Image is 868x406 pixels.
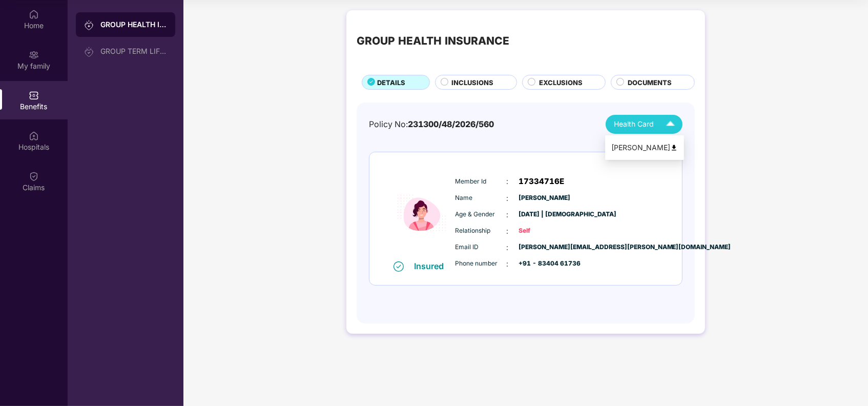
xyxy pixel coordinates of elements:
[519,210,570,219] span: [DATE] | [DEMOGRAPHIC_DATA]
[455,210,506,219] span: Age & Gender
[84,20,94,30] img: svg+xml;base64,PHN2ZyB3aWR0aD0iMjAiIGhlaWdodD0iMjAiIHZpZXdCb3g9IjAgMCAyMCAyMCIgZmlsbD0ibm9uZSIgeG...
[519,242,570,252] span: [PERSON_NAME][EMAIL_ADDRESS][PERSON_NAME][DOMAIN_NAME]
[455,259,506,269] span: Phone number
[455,242,506,252] span: Email ID
[539,77,583,88] span: EXCLUSIONS
[29,131,39,141] img: svg+xml;base64,PHN2ZyBpZD0iSG9zcGl0YWxzIiB4bWxucz0iaHR0cDovL3d3dy53My5vcmcvMjAwMC9zdmciIHdpZHRoPS...
[614,119,654,130] span: Health Card
[369,118,494,131] div: Policy No:
[357,33,509,50] div: GROUP HEALTH INSURANCE
[29,171,39,181] img: svg+xml;base64,PHN2ZyBpZD0iQ2xhaW0iIHhtbG5zPSJodHRwOi8vd3d3LnczLm9yZy8yMDAwL3N2ZyIgd2lkdGg9IjIwIi...
[29,50,39,60] img: svg+xml;base64,PHN2ZyB3aWR0aD0iMjAiIGhlaWdodD0iMjAiIHZpZXdCb3g9IjAgMCAyMCAyMCIgZmlsbD0ibm9uZSIgeG...
[455,193,506,203] span: Name
[408,119,494,129] span: 231300/48/2026/560
[506,193,508,204] span: :
[455,177,506,187] span: Member Id
[29,90,39,100] img: svg+xml;base64,PHN2ZyBpZD0iQmVuZWZpdHMiIHhtbG5zPSJodHRwOi8vd3d3LnczLm9yZy8yMDAwL3N2ZyIgd2lkdGg9Ij...
[506,209,508,220] span: :
[506,242,508,253] span: :
[519,193,570,203] span: [PERSON_NAME]
[84,47,94,57] img: svg+xml;base64,PHN2ZyB3aWR0aD0iMjAiIGhlaWdodD0iMjAiIHZpZXdCb3g9IjAgMCAyMCAyMCIgZmlsbD0ibm9uZSIgeG...
[391,166,452,260] img: icon
[29,9,39,19] img: svg+xml;base64,PHN2ZyBpZD0iSG9tZSIgeG1sbnM9Imh0dHA6Ly93d3cudzMub3JnLzIwMDAvc3ZnIiB3aWR0aD0iMjAiIG...
[100,47,167,55] div: GROUP TERM LIFE INSURANCE
[519,226,570,236] span: Self
[394,261,404,272] img: svg+xml;base64,PHN2ZyB4bWxucz0iaHR0cDovL3d3dy53My5vcmcvMjAwMC9zdmciIHdpZHRoPSIxNiIgaGVpZ2h0PSIxNi...
[519,259,570,269] span: +91 - 83404 61736
[506,226,508,237] span: :
[606,115,683,134] button: Health Card
[662,115,679,133] img: Icuh8uwCUCF+XjCZyLQsAKiDCM9HiE6CMYmKQaPGkZKaA32CAAACiQcFBJY0IsAAAAASUVORK5CYII=
[100,19,167,30] div: GROUP HEALTH INSURANCE
[455,226,506,236] span: Relationship
[452,77,494,88] span: INCLUSIONS
[628,77,672,88] span: DOCUMENTS
[611,142,678,153] div: [PERSON_NAME]
[414,261,450,271] div: Insured
[670,144,678,152] img: svg+xml;base64,PHN2ZyB4bWxucz0iaHR0cDovL3d3dy53My5vcmcvMjAwMC9zdmciIHdpZHRoPSI0OCIgaGVpZ2h0PSI0OC...
[519,175,564,188] span: 17334716E
[506,258,508,270] span: :
[506,176,508,187] span: :
[377,77,405,88] span: DETAILS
